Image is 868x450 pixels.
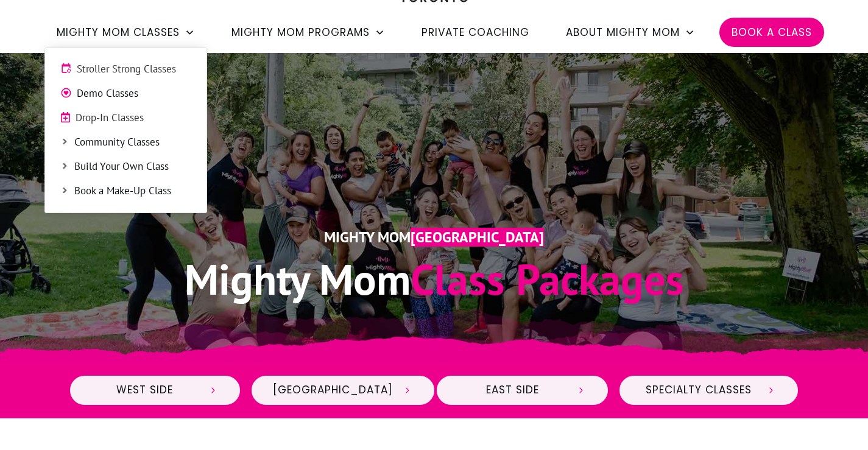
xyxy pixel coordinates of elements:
[74,135,191,150] span: Community Classes
[51,109,200,127] a: Drop-In Classes
[51,182,200,200] a: Book a Make-Up Class
[77,62,191,77] span: Stroller Strong Classes
[74,183,191,199] span: Book a Make-Up Class
[618,374,799,406] a: Specialty Classes
[51,158,200,176] a: Build Your Own Class
[436,374,609,406] a: East Side
[51,85,200,103] a: Demo Classes
[732,22,812,43] a: Book a Class
[51,133,200,152] a: Community Classes
[51,60,200,79] a: Stroller Strong Classes
[231,22,385,43] a: Mighty Mom Programs
[74,159,191,175] span: Build Your Own Class
[422,22,529,43] a: Private Coaching
[76,110,191,126] span: Drop-In Classes
[185,251,411,306] span: Mighty Mom
[324,228,411,247] span: Mighty Mom
[566,22,695,43] a: About Mighty Mom
[566,22,680,43] span: About Mighty Mom
[231,22,370,43] span: Mighty Mom Programs
[77,86,191,102] span: Demo Classes
[250,374,436,406] a: [GEOGRAPHIC_DATA]
[91,384,199,397] span: West Side
[411,228,544,247] span: [GEOGRAPHIC_DATA]
[57,22,195,43] a: Mighty Mom Classes
[641,384,757,397] span: Specialty Classes
[458,384,566,397] span: East Side
[69,374,242,406] a: West Side
[273,384,393,397] span: [GEOGRAPHIC_DATA]
[57,22,180,43] span: Mighty Mom Classes
[82,251,787,307] h1: Class Packages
